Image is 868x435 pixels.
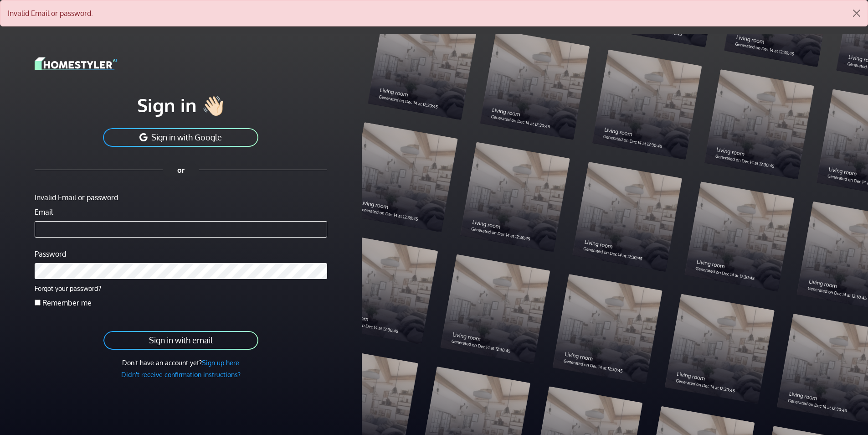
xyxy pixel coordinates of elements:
div: Don't have an account yet? [35,358,327,368]
a: Didn't receive confirmation instructions? [121,370,241,378]
label: Email [35,207,53,217]
h1: Sign in 👋🏻 [35,93,327,116]
button: Close [846,0,868,26]
a: Forgot your password? [35,284,101,292]
a: Sign up here [202,358,239,367]
label: Remember me [42,297,92,308]
img: logo-3de290ba35641baa71223ecac5eacb59cb85b4c7fdf211dc9aaecaaee71ea2f8.svg [35,56,117,72]
button: Sign in with Google [102,127,259,148]
label: Password [35,249,66,259]
button: Sign in with email [103,330,259,351]
div: Invalid Email or password. [35,192,327,203]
